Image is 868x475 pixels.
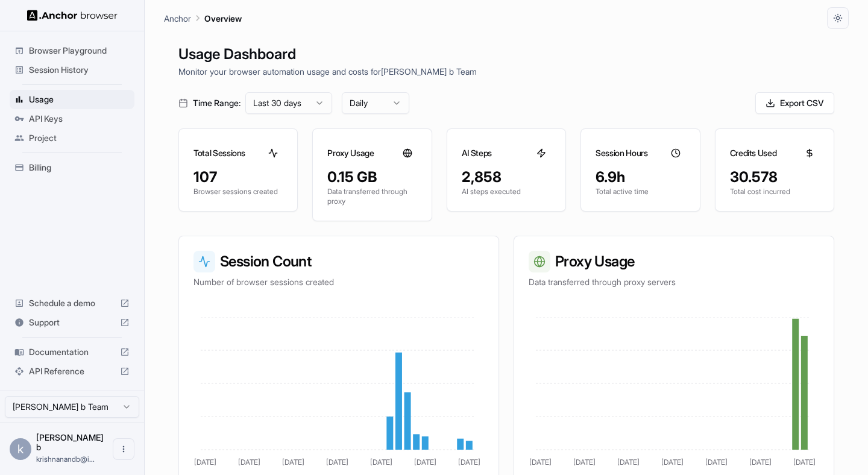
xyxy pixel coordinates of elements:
[193,168,283,187] div: 107
[458,458,480,467] tspan: [DATE]
[462,147,492,159] h3: AI Steps
[596,187,685,197] p: Total active time
[29,162,130,174] span: Billing
[10,362,134,381] div: API Reference
[29,132,130,144] span: Project
[730,147,777,159] h3: Credits Used
[10,90,134,109] div: Usage
[10,313,134,332] div: Support
[529,251,819,272] h3: Proxy Usage
[370,458,392,467] tspan: [DATE]
[529,276,819,288] p: Data transferred through proxy servers
[29,93,130,105] span: Usage
[10,109,134,128] div: API Keys
[29,64,130,76] span: Session History
[529,458,552,467] tspan: [DATE]
[730,187,819,197] p: Total cost incurred
[29,316,115,329] span: Support
[164,11,242,25] nav: breadcrumb
[164,12,191,25] p: Anchor
[596,147,647,159] h3: Session Hours
[661,458,684,467] tspan: [DATE]
[193,276,484,288] p: Number of browser sessions created
[29,45,130,57] span: Browser Playground
[27,10,118,21] img: Anchor Logo
[327,187,417,206] p: Data transferred through proxy
[10,294,134,313] div: Schedule a demo
[749,458,772,467] tspan: [DATE]
[193,147,245,159] h3: Total Sessions
[326,458,348,467] tspan: [DATE]
[10,342,134,362] div: Documentation
[178,43,834,65] h1: Usage Dashboard
[29,113,130,125] span: API Keys
[10,158,134,177] div: Billing
[755,92,834,114] button: Export CSV
[327,168,417,187] div: 0.15 GB
[36,432,104,452] span: krishnanand b
[29,346,115,358] span: Documentation
[29,297,115,309] span: Schedule a demo
[193,97,241,109] span: Time Range:
[238,458,260,467] tspan: [DATE]
[193,251,484,272] h3: Session Count
[194,458,216,467] tspan: [DATE]
[617,458,640,467] tspan: [DATE]
[327,147,374,159] h3: Proxy Usage
[573,458,596,467] tspan: [DATE]
[730,168,819,187] div: 30.578
[36,455,95,464] span: krishnanandb@imagineers.dev
[462,187,551,197] p: AI steps executed
[10,60,134,80] div: Session History
[705,458,728,467] tspan: [DATE]
[204,12,242,25] p: Overview
[596,168,685,187] div: 6.9h
[178,65,834,78] p: Monitor your browser automation usage and costs for [PERSON_NAME] b Team
[793,458,816,467] tspan: [DATE]
[10,128,134,148] div: Project
[282,458,304,467] tspan: [DATE]
[113,438,134,460] button: Open menu
[10,41,134,60] div: Browser Playground
[414,458,436,467] tspan: [DATE]
[10,438,31,460] div: k
[462,168,551,187] div: 2,858
[193,187,283,197] p: Browser sessions created
[29,365,115,377] span: API Reference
